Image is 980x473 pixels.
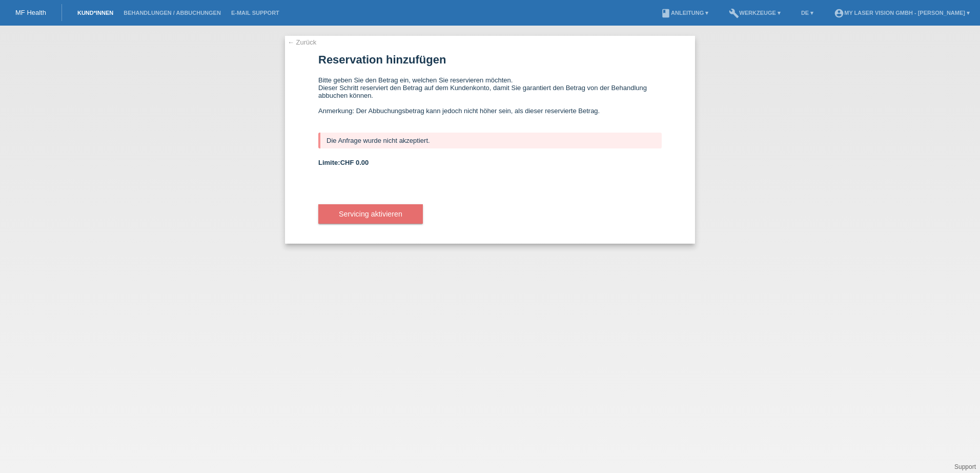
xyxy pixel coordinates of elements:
i: account_circle [834,8,844,18]
a: buildWerkzeuge ▾ [724,10,786,16]
a: Support [954,463,976,470]
a: bookAnleitung ▾ [656,10,713,16]
i: build [729,8,739,18]
a: DE ▾ [796,10,819,16]
a: MF Health [15,9,46,16]
span: CHF 0.00 [340,159,369,166]
div: Die Anfrage wurde nicht akzeptiert. [318,133,662,148]
b: Limite: [318,159,369,166]
button: Servicing aktivieren [318,204,423,224]
i: book [661,8,671,18]
a: account_circleMy Laser Vision GmbH - [PERSON_NAME] ▾ [829,10,975,16]
span: Servicing aktivieren [339,210,402,218]
a: ← Zurück [288,38,316,46]
h1: Reservation hinzufügen [318,53,662,66]
a: Kund*innen [72,10,118,16]
div: Bitte geben Sie den Betrag ein, welchen Sie reservieren möchten. Dieser Schritt reserviert den Be... [318,76,662,122]
a: Behandlungen / Abbuchungen [118,10,226,16]
a: E-Mail Support [226,10,284,16]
